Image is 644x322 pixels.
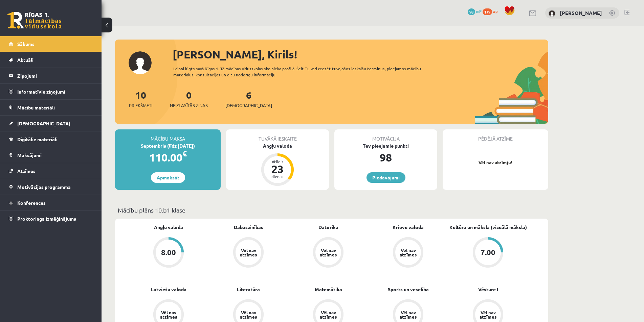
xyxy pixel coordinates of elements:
[549,10,555,17] img: Kirils Bondarevs
[17,136,58,142] span: Digitālie materiāli
[17,147,93,163] legend: Maksājumi
[226,129,329,142] div: Tuvākā ieskaite
[319,248,338,257] div: Vēl nav atzīmes
[478,286,498,293] a: Vēsture I
[129,102,152,109] span: Priekšmeti
[560,9,602,16] a: [PERSON_NAME]
[159,310,178,319] div: Vēl nav atzīmes
[9,163,93,179] a: Atzīmes
[115,142,221,149] div: Septembris (līdz [DATE])
[449,224,527,231] a: Kultūra un māksla (vizuālā māksla)
[483,8,501,14] a: 179 xp
[17,184,71,190] span: Motivācijas programma
[481,249,495,256] div: 7.00
[468,8,482,14] a: 98 mP
[17,104,55,110] span: Mācību materiāli
[9,211,93,226] a: Proktoringa izmēģinājums
[170,102,208,109] span: Neizlasītās ziņas
[225,102,272,109] span: [DEMOGRAPHIC_DATA]
[367,172,405,183] a: Piedāvājumi
[399,248,418,257] div: Vēl nav atzīmes
[476,8,482,14] span: mP
[483,8,492,15] span: 179
[129,237,208,269] a: 8.00
[9,68,93,83] a: Ziņojumi
[17,41,35,47] span: Sākums
[17,120,70,126] span: [DEMOGRAPHIC_DATA]
[154,224,183,231] a: Angļu valoda
[118,205,546,215] p: Mācību plāns 10.b1 klase
[173,46,548,63] div: [PERSON_NAME], Kirils!
[267,164,288,174] div: 23
[239,310,258,319] div: Vēl nav atzīmes
[239,248,258,257] div: Vēl nav atzīmes
[182,149,187,158] span: €
[9,116,93,131] a: [DEMOGRAPHIC_DATA]
[468,8,475,15] span: 98
[288,237,368,269] a: Vēl nav atzīmes
[17,168,36,174] span: Atzīmes
[151,172,185,183] a: Apmaksāt
[448,237,528,269] a: 7.00
[9,179,93,195] a: Motivācijas programma
[234,224,263,231] a: Dabaszinības
[226,142,329,149] div: Angļu valoda
[368,237,448,269] a: Vēl nav atzīmes
[161,249,176,256] div: 8.00
[115,129,221,142] div: Mācību maksa
[151,286,186,293] a: Latviešu valoda
[493,8,497,14] span: xp
[388,286,429,293] a: Sports un veselība
[267,174,288,178] div: dienas
[9,36,93,52] a: Sākums
[319,310,338,319] div: Vēl nav atzīmes
[17,68,93,83] legend: Ziņojumi
[9,100,93,115] a: Mācību materiāli
[170,89,208,109] a: 0Neizlasītās ziņas
[334,142,437,149] div: Tev pieejamie punkti
[225,89,272,109] a: 6[DEMOGRAPHIC_DATA]
[17,84,93,99] legend: Informatīvie ziņojumi
[315,286,342,293] a: Matemātika
[334,129,437,142] div: Motivācija
[267,159,288,164] div: Atlicis
[173,66,433,78] div: Laipni lūgts savā Rīgas 1. Tālmācības vidusskolas skolnieka profilā. Šeit Tu vari redzēt tuvojošo...
[479,310,497,319] div: Vēl nav atzīmes
[17,216,76,222] span: Proktoringa izmēģinājums
[9,84,93,99] a: Informatīvie ziņojumi
[237,286,260,293] a: Literatūra
[7,12,62,29] a: Rīgas 1. Tālmācības vidusskola
[446,159,545,166] p: Vēl nav atzīmju!
[399,310,418,319] div: Vēl nav atzīmes
[226,142,329,187] a: Angļu valoda Atlicis 23 dienas
[17,57,34,63] span: Aktuāli
[17,200,46,206] span: Konferences
[334,149,437,166] div: 98
[9,147,93,163] a: Maksājumi
[208,237,288,269] a: Vēl nav atzīmes
[9,195,93,210] a: Konferences
[9,131,93,147] a: Digitālie materiāli
[393,224,424,231] a: Krievu valoda
[129,89,152,109] a: 10Priekšmeti
[318,224,338,231] a: Datorika
[115,149,221,166] div: 110.00
[443,129,548,142] div: Pēdējā atzīme
[9,52,93,68] a: Aktuāli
